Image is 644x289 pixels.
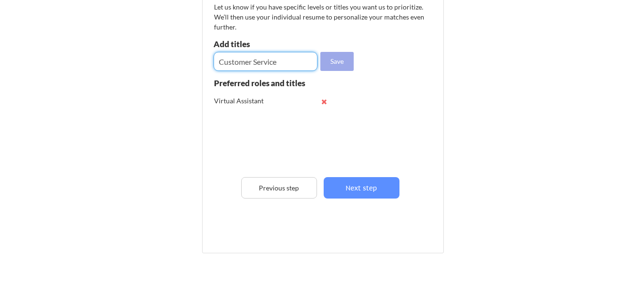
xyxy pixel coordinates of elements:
button: Previous step [241,177,317,199]
button: Save [320,52,354,71]
div: Let us know if you have specific levels or titles you want us to prioritize. We’ll then use your ... [214,2,425,32]
div: Preferred roles and titles [214,79,317,87]
div: Virtual Assistant [214,96,276,106]
div: Add titles [214,40,315,48]
button: Next step [324,177,399,199]
input: E.g. Senior Product Manager [214,52,317,71]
